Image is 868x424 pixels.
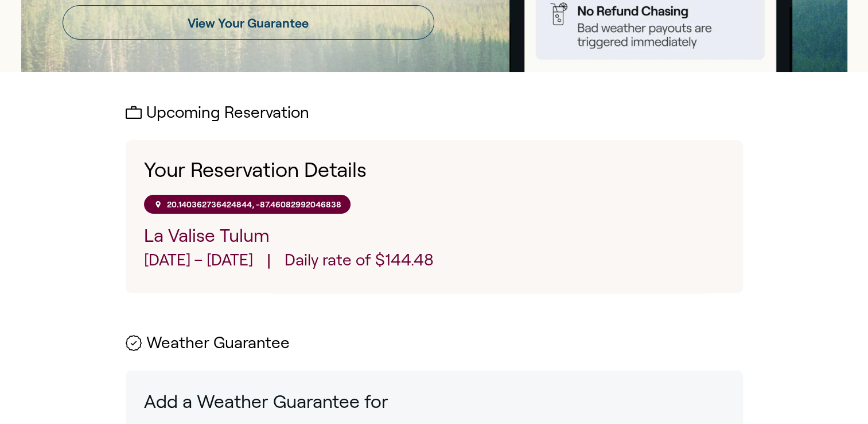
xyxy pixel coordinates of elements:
a: View Your Guarantee [63,5,434,40]
h2: Weather Guarantee [126,334,743,352]
p: Daily rate of $144.48 [285,249,434,275]
span: | [267,249,271,275]
p: 20.140362736424844, -87.46082992046838 [167,199,341,209]
p: Add a Weather Guarantee for [144,389,725,415]
p: [DATE] – [DATE] [144,249,253,275]
p: La Valise Tulum [144,223,725,249]
h2: Upcoming Reservation [126,104,743,122]
h1: Your Reservation Details [144,159,725,182]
